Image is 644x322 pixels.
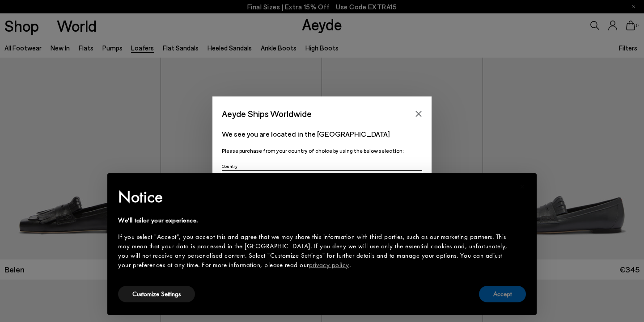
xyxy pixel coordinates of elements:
[118,185,512,209] h2: Notice
[512,176,533,197] button: Close this notice
[222,163,237,169] span: Country
[479,286,526,302] button: Accept
[309,260,349,269] a: privacy policy
[118,286,195,302] button: Customize Settings
[520,180,525,193] span: ×
[118,216,512,225] div: We'll tailor your experience.
[118,232,512,270] div: If you select "Accept", you accept this and agree that we may share this information with third p...
[412,107,425,121] button: Close
[222,129,422,139] p: We see you are located in the [GEOGRAPHIC_DATA]
[222,106,312,121] span: Aeyde Ships Worldwide
[222,146,422,155] p: Please purchase from your country of choice by using the below selection:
